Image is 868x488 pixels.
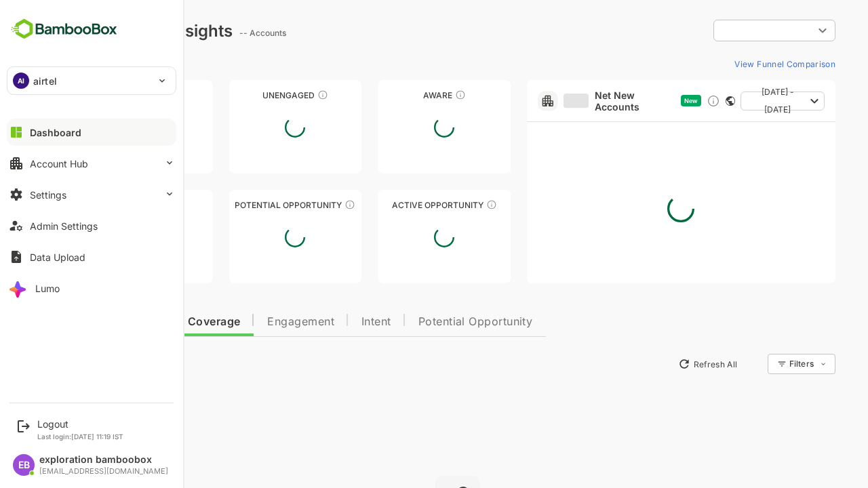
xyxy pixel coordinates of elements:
img: BambooboxFullLogoMark.5f36c76dfaba33ec1ec1367b70bb1252.svg [7,16,121,42]
p: airtel [33,74,57,88]
span: Intent [314,317,344,327]
div: Dashboard [30,127,81,138]
div: Discover new ICP-fit accounts showing engagement — via intent surges, anonymous website visits, L... [659,94,673,108]
div: exploration bamboobox [39,454,168,466]
ag: -- Accounts [192,28,243,38]
div: These accounts have just entered the buying cycle and need further nurturing [408,89,418,100]
div: Active Opportunity [330,200,463,210]
div: EB [13,454,35,476]
div: Engaged [33,200,165,210]
div: AIairtel [7,67,176,94]
span: New [637,97,650,104]
div: Logout [37,418,123,430]
div: Lumo [35,283,60,294]
span: [DATE] - [DATE] [704,83,757,119]
div: Unengaged [182,90,315,100]
div: Account Hub [30,158,88,169]
div: Potential Opportunity [182,200,315,210]
div: These accounts have not shown enough engagement and need nurturing [270,89,281,100]
div: ​ [666,18,788,43]
div: Settings [30,189,66,201]
p: Last login: [DATE] 11:19 IST [37,432,123,441]
span: Potential Opportunity [371,317,486,327]
div: Dashboard Insights [33,21,185,41]
button: Admin Settings [7,212,176,239]
button: Lumo [7,274,176,302]
div: This card does not support filter and segments [678,96,688,106]
div: [EMAIL_ADDRESS][DOMAIN_NAME] [39,467,168,476]
button: New Insights [33,352,132,376]
div: Filters [742,359,766,369]
div: Aware [330,90,463,100]
a: Net New Accounts [516,89,629,113]
div: AI [13,73,29,89]
button: Refresh All [625,353,696,375]
div: These accounts have open opportunities which might be at any of the Sales Stages [439,199,450,210]
div: Admin Settings [30,220,98,232]
div: Data Upload [30,251,85,263]
button: Dashboard [7,119,176,146]
div: These accounts are warm, further nurturing would qualify them to MQAs [115,199,125,210]
div: Unreached [33,90,165,100]
button: [DATE] - [DATE] [693,91,777,110]
div: These accounts have not been engaged with for a defined time period [121,89,132,100]
div: These accounts are MQAs and can be passed on to Inside Sales [297,199,308,210]
span: Engagement [220,317,287,327]
button: Data Upload [7,243,176,270]
button: View Funnel Comparison [682,53,788,75]
button: Account Hub [7,150,176,177]
button: Settings [7,181,176,208]
span: Data Quality and Coverage [46,317,193,327]
div: Filters [741,352,788,376]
